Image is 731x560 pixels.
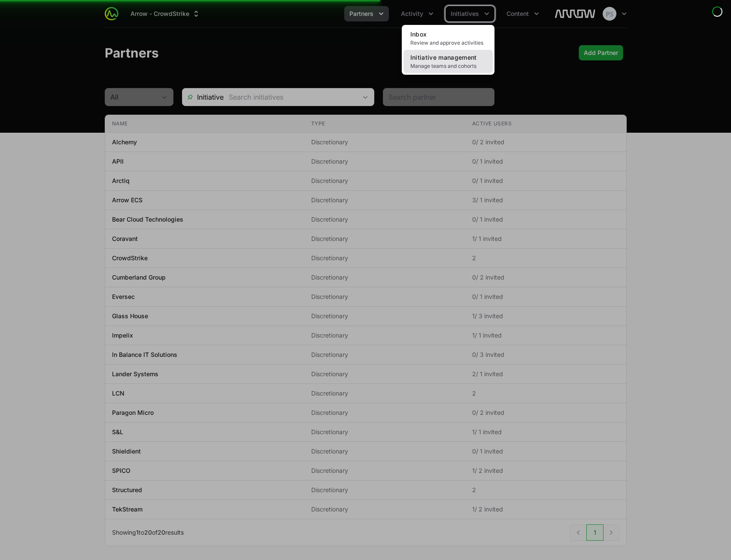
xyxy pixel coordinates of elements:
span: Initiative management [410,54,477,61]
div: Main navigation [118,6,544,21]
a: Initiative managementManage teams and cohorts [403,50,493,73]
div: Initiatives menu [446,6,494,21]
a: InboxReview and approve activities [403,27,493,50]
span: Inbox [410,30,427,38]
span: Review and approve activities [410,40,486,46]
span: Manage teams and cohorts [410,63,486,70]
